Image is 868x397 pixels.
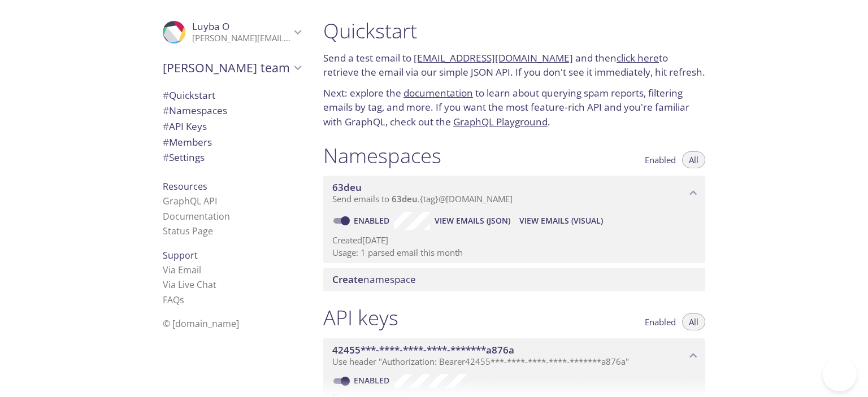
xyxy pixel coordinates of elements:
h1: Namespaces [323,143,441,168]
span: Luyba O [192,20,229,33]
span: # [163,89,169,102]
p: Created [DATE] [332,234,696,246]
div: Team Settings [154,150,310,165]
span: # [163,151,169,164]
p: Send a test email to and then to retrieve the email via our simple JSON API. If you don't see it ... [323,51,705,80]
span: namespace [332,273,416,286]
p: Usage: 1 parsed email this month [332,247,696,259]
span: © [DOMAIN_NAME] [163,317,239,330]
div: Namespaces [154,103,310,119]
span: [PERSON_NAME] team [163,60,290,76]
span: Members [163,136,212,149]
a: GraphQL API [163,195,217,207]
div: 63deu namespace [323,176,705,211]
div: API Keys [154,119,310,134]
span: View Emails (Visual) [519,214,603,228]
span: # [163,136,169,149]
a: [EMAIL_ADDRESS][DOMAIN_NAME] [414,51,573,64]
div: Luyba O [154,14,310,51]
div: Quickstart [154,88,310,103]
span: # [163,120,169,133]
a: Enabled [352,375,394,386]
a: documentation [403,86,473,99]
a: FAQ [163,294,184,306]
a: click here [617,51,659,64]
p: [PERSON_NAME][EMAIL_ADDRESS][DOMAIN_NAME] [192,33,290,44]
button: View Emails (JSON) [430,212,515,230]
a: Via Email [163,264,201,276]
p: Next: explore the to learn about querying spam reports, filtering emails by tag, and more. If you... [323,86,705,129]
span: 63deu [332,181,362,194]
a: GraphQL Playground [453,115,548,128]
span: Resources [163,180,207,193]
span: Namespaces [163,104,227,117]
div: Create namespace [323,268,705,291]
button: All [682,313,705,330]
button: Enabled [638,151,683,168]
span: Settings [163,151,205,164]
span: Send emails to . {tag} @[DOMAIN_NAME] [332,193,513,204]
button: Enabled [638,313,683,330]
span: View Emails (JSON) [435,214,510,228]
span: Support [163,249,198,261]
div: Luyba's team [154,53,310,82]
span: Quickstart [163,89,215,102]
span: API Keys [163,120,207,133]
h1: Quickstart [323,18,705,43]
a: Via Live Chat [163,278,216,291]
a: Status Page [163,225,213,237]
span: 63deu [392,193,418,204]
span: Create [332,273,363,286]
h1: API keys [323,305,398,330]
iframe: Help Scout Beacon - Open [823,357,857,391]
div: Members [154,134,310,150]
span: s [180,294,184,306]
button: All [682,151,705,168]
button: View Emails (Visual) [515,212,607,230]
a: Documentation [163,210,230,223]
a: Enabled [352,215,394,226]
span: # [163,104,169,117]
